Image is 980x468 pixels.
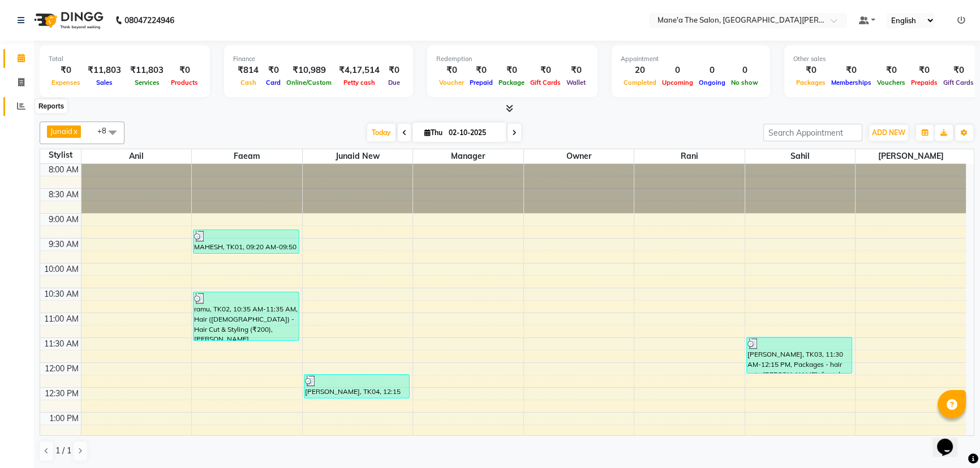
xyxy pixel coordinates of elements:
span: Wallet [564,79,588,86]
span: Petty cash [341,79,378,86]
div: ₹0 [564,64,588,77]
div: ₹0 [908,64,940,77]
span: Prepaids [908,79,940,86]
span: Ongoing [696,79,728,86]
div: [PERSON_NAME], TK03, 11:30 AM-12:15 PM, Packages - hair cut +[PERSON_NAME]+face d tan+ head massa... [747,337,852,373]
div: ₹10,989 [283,64,334,77]
div: ramu, TK02, 10:35 AM-11:35 AM, Hair ([DEMOGRAPHIC_DATA]) - Hair Cut & Styling (₹200),[PERSON_NAME... [194,292,299,340]
span: Cash [238,79,259,86]
span: Today [367,124,396,141]
div: 1:00 PM [47,413,81,424]
span: Completed [621,79,659,86]
div: 0 [728,64,761,77]
span: Manager [413,149,523,163]
div: ₹0 [874,64,908,77]
div: ₹0 [384,64,404,77]
div: 11:00 AM [42,313,81,325]
span: Junaid [50,127,72,136]
span: ADD NEW [872,128,905,137]
div: Reports [36,99,67,113]
div: ₹0 [793,64,828,77]
div: Total [49,54,201,64]
div: Other sales [793,54,977,64]
div: Redemption [436,54,588,64]
div: Finance [233,54,404,64]
div: ₹0 [168,64,201,77]
div: 0 [696,64,728,77]
span: Expenses [49,79,83,86]
div: 9:00 AM [46,214,81,226]
span: Products [168,79,201,86]
input: Search Appointment [763,124,862,141]
span: +8 [97,126,115,135]
div: ₹0 [496,64,527,77]
b: 08047224946 [124,5,174,36]
span: Package [496,79,527,86]
div: Appointment [621,54,761,64]
span: Gift Cards [940,79,977,86]
span: Owner [524,149,634,163]
div: 10:00 AM [42,263,81,275]
span: Rani [634,149,745,163]
div: ₹0 [436,64,467,77]
span: Prepaid [467,79,496,86]
span: Upcoming [659,79,696,86]
span: Services [132,79,162,86]
span: Junaid New [303,149,413,163]
span: 1 / 1 [55,445,71,457]
div: ₹814 [233,64,263,77]
span: Packages [793,79,828,86]
span: No show [728,79,761,86]
div: [PERSON_NAME], TK04, 12:15 PM-12:45 PM, [PERSON_NAME] ([DEMOGRAPHIC_DATA]) - Shave/[PERSON_NAME] ... [304,375,410,398]
div: ₹0 [467,64,496,77]
input: 2025-10-02 [445,124,502,141]
span: Sahil [745,149,856,163]
span: Sales [93,79,115,86]
span: Memberships [828,79,874,86]
div: 8:00 AM [46,164,81,176]
button: ADD NEW [869,125,908,141]
img: logo [29,5,106,36]
span: Due [385,79,403,86]
span: Faeam [192,149,302,163]
iframe: chat widget [932,423,969,457]
span: Gift Cards [527,79,564,86]
a: x [72,127,78,136]
div: ₹4,17,514 [334,64,384,77]
div: ₹0 [828,64,874,77]
div: 12:00 PM [42,363,81,375]
div: ₹0 [49,64,83,77]
div: 8:30 AM [46,189,81,201]
span: Online/Custom [283,79,334,86]
span: Card [263,79,283,86]
div: ₹11,803 [83,64,126,77]
div: 9:30 AM [46,239,81,250]
span: Vouchers [874,79,908,86]
div: 11:30 AM [42,338,81,350]
div: Stylist [40,149,81,161]
div: 0 [659,64,696,77]
div: ₹0 [527,64,564,77]
span: Voucher [436,79,467,86]
div: ₹0 [263,64,283,77]
span: Thu [422,128,445,137]
div: ₹0 [940,64,977,77]
div: 10:30 AM [42,288,81,300]
div: 20 [621,64,659,77]
span: Anil [81,149,192,163]
span: [PERSON_NAME] [856,149,966,163]
div: 12:30 PM [42,388,81,400]
div: MAHESH, TK01, 09:20 AM-09:50 AM, [PERSON_NAME] ([DEMOGRAPHIC_DATA]) - Shave/[PERSON_NAME] (₹100) [194,230,299,253]
div: ₹11,803 [126,64,168,77]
